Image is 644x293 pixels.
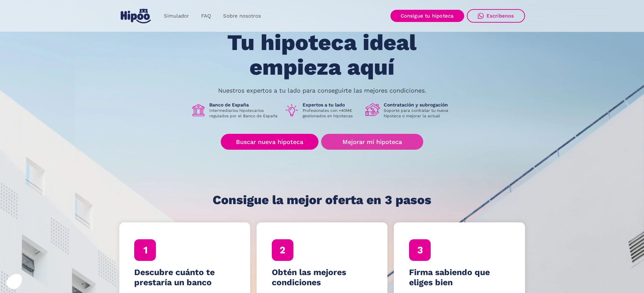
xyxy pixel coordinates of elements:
[195,9,217,23] a: FAQ
[213,193,431,207] h1: Consigue la mejor oferta en 3 pasos
[384,108,453,119] p: Soporte para contratar tu nueva hipoteca o mejorar la actual
[467,9,525,23] a: Escríbenos
[321,134,423,150] a: Mejorar mi hipoteca
[221,134,318,150] a: Buscar nueva hipoteca
[390,10,464,22] a: Consigue tu hipoteca
[384,102,453,108] h1: Contratación y subrogación
[303,108,360,119] p: Profesionales con +40M€ gestionados en hipotecas
[303,102,360,108] h1: Expertos a tu lado
[209,108,279,119] p: Intermediarios hipotecarios regulados por el Banco de España
[209,102,279,108] h1: Banco de España
[409,267,510,288] h4: Firma sabiendo que eliges bien
[218,88,426,93] p: Nuestros expertos a tu lado para conseguirte las mejores condiciones.
[194,30,450,79] h1: Tu hipoteca ideal empieza aquí
[158,9,195,23] a: Simulador
[217,9,267,23] a: Sobre nosotros
[486,13,514,19] div: Escríbenos
[272,267,373,288] h4: Obtén las mejores condiciones
[134,267,235,288] h4: Descubre cuánto te prestaría un banco
[119,6,152,26] a: home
